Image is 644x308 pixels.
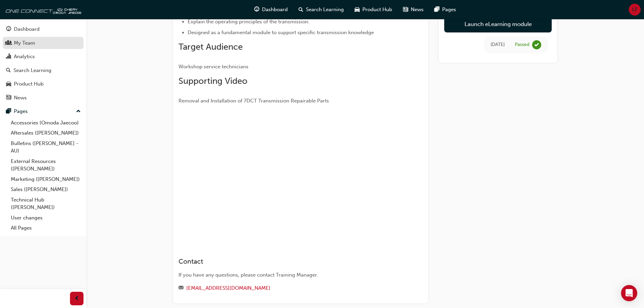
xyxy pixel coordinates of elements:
[14,67,51,74] div: Search Learning
[621,285,637,301] div: Open Intercom Messenger
[178,98,329,104] span: Removal and Installation of 7DCT Transmission Repairable Parts
[14,39,35,47] div: My Team
[6,26,11,32] span: guage-icon
[629,4,641,16] button: LF
[3,23,84,35] a: Dashboard
[14,94,27,102] div: News
[188,29,374,35] span: Designed as a fundamental module to support specific transmission knowledge
[178,76,247,86] span: Supporting Video
[293,3,349,17] a: search-iconSearch Learning
[8,138,84,156] a: Bulletins ([PERSON_NAME] - AU)
[6,95,11,101] span: news-icon
[8,213,84,223] a: User changes
[14,25,40,33] div: Dashboard
[444,16,552,32] a: Launch eLearning module
[188,19,310,25] span: Explain the operating principles of the transmission.
[178,271,398,279] div: If you have any questions, please contact Training Manager.
[515,42,529,48] div: Passed
[6,81,11,87] span: car-icon
[3,3,81,16] img: oneconnect
[3,92,84,104] a: News
[632,6,638,14] span: LF
[14,80,44,88] div: Product Hub
[362,6,392,14] span: Product Hub
[3,50,84,63] a: Analytics
[14,108,28,115] div: Pages
[299,5,303,14] span: search-icon
[178,64,248,70] span: Workshop service technicians
[76,107,81,116] span: up-icon
[8,195,84,213] a: Technical Hub ([PERSON_NAME])
[178,42,243,52] span: Target Audience
[14,53,35,61] div: Analytics
[249,3,293,17] a: guage-iconDashboard
[491,41,505,49] div: Wed May 07 2025 10:53:02 GMT+1000 (Australian Eastern Standard Time)
[8,174,84,185] a: Marketing ([PERSON_NAME])
[3,105,84,118] button: Pages
[6,40,11,46] span: people-icon
[254,5,259,14] span: guage-icon
[74,294,79,303] span: prev-icon
[403,5,408,14] span: news-icon
[186,285,270,291] a: [EMAIL_ADDRESS][DOMAIN_NAME]
[429,3,461,17] a: pages-iconPages
[178,284,398,292] div: Email
[3,37,84,49] a: My Team
[6,54,11,60] span: chart-icon
[178,258,398,265] h3: Contact
[3,64,84,77] a: Search Learning
[3,78,84,90] a: Product Hub
[306,6,344,14] span: Search Learning
[8,223,84,233] a: All Pages
[411,6,424,14] span: News
[532,40,541,49] span: learningRecordVerb_PASS-icon
[8,118,84,128] a: Accessories (Omoda Jaecoo)
[8,184,84,195] a: Sales ([PERSON_NAME])
[434,5,439,14] span: pages-icon
[8,128,84,138] a: Aftersales ([PERSON_NAME])
[262,6,288,14] span: Dashboard
[349,3,398,17] a: car-iconProduct Hub
[398,3,429,17] a: news-iconNews
[178,285,184,291] span: email-icon
[355,5,360,14] span: car-icon
[6,68,11,74] span: search-icon
[442,6,456,14] span: Pages
[8,156,84,174] a: External Resources ([PERSON_NAME])
[6,109,11,115] span: pages-icon
[3,22,84,105] button: DashboardMy TeamAnalyticsSearch LearningProduct HubNews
